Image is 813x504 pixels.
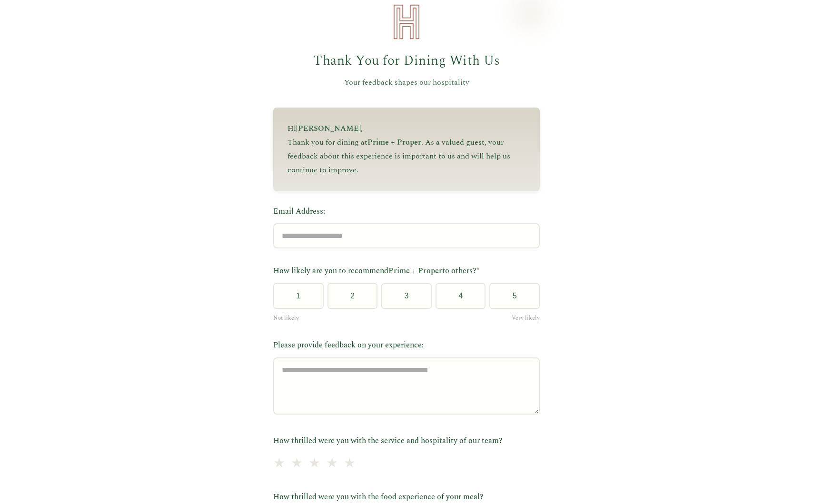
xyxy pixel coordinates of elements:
label: How likely are you to recommend to others? [273,265,540,277]
label: Email Address: [273,206,540,218]
p: Hi , [288,122,525,136]
p: Your feedback shapes our hospitality [273,77,540,89]
label: How thrilled were you with the service and hospitality of our team? [273,435,540,447]
span: ★ [308,453,320,474]
label: How thrilled were you with the food experience of your meal? [273,491,540,504]
p: Thank you for dining at . As a valued guest, your feedback about this experience is important to ... [288,136,525,177]
span: ★ [291,453,303,474]
button: 5 [489,283,540,309]
span: Very likely [512,314,540,323]
span: [PERSON_NAME] [296,123,361,134]
button: 4 [436,283,486,309]
img: Heirloom Hospitality Logo [387,3,426,41]
span: Prime + Proper [388,265,442,277]
button: 2 [327,283,378,309]
span: Prime + Proper [367,137,421,148]
button: 3 [381,283,432,309]
label: Please provide feedback on your experience: [273,339,540,352]
button: 1 [273,283,324,309]
span: ★ [273,453,285,474]
span: Not likely [273,314,299,323]
span: ★ [326,453,338,474]
span: ★ [344,453,356,474]
h1: Thank You for Dining With Us [273,50,540,72]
